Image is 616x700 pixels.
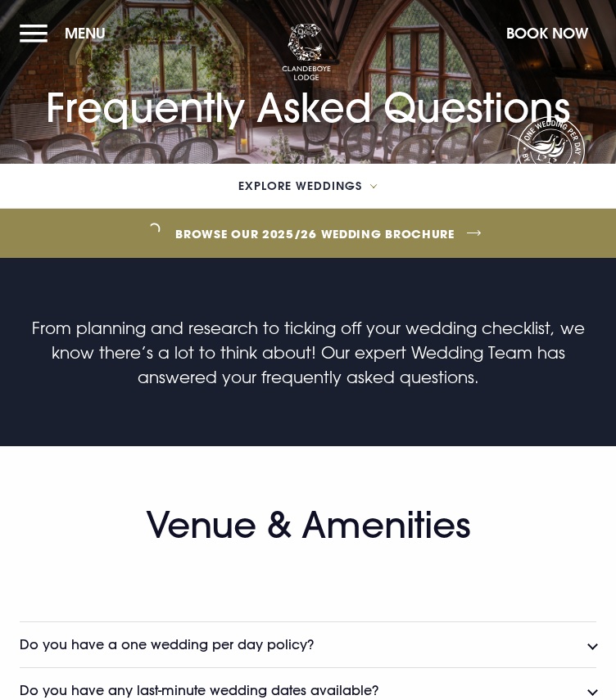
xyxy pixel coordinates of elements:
span: Menu [65,24,106,43]
h3: Do you have a one wedding per day policy? [20,637,314,653]
p: From planning and research to ticking off your wedding checklist, we know there’s a lot to think ... [20,315,596,389]
img: Clandeboye Lodge [282,24,331,81]
h3: Do you have any last-minute wedding dates available? [20,683,378,698]
button: Do you have a one wedding per day policy? [20,621,596,667]
button: Book Now [498,16,596,51]
span: Explore Weddings [238,180,362,192]
h2: Venue & Amenities [20,504,596,547]
button: Menu [20,16,114,51]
